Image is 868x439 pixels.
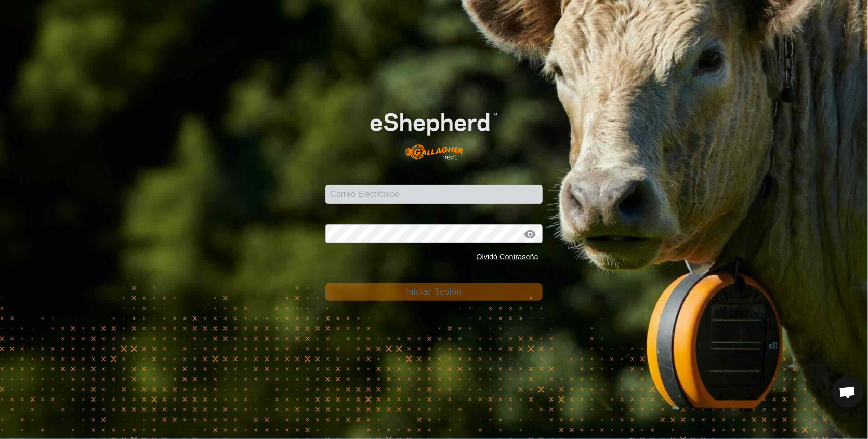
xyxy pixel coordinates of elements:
[347,95,521,168] img: Logo de eShepherd
[406,287,462,296] span: Iniciar Sesión
[325,283,543,301] button: Iniciar Sesión
[832,377,863,408] div: Chat abierto
[477,252,538,261] a: Olvidó Contraseña
[325,185,543,204] input: Correo Electrónico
